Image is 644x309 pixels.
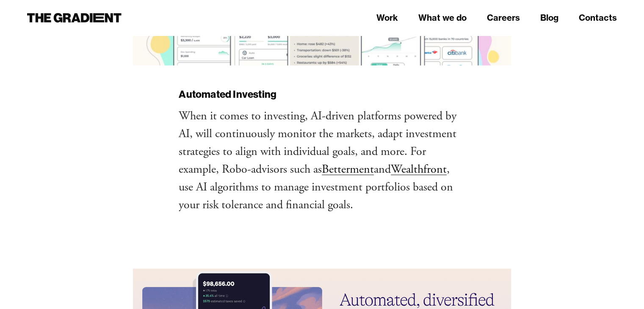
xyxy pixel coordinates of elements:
p: ‍ [179,232,465,250]
h3: Automated Investing [179,88,465,100]
a: Blog [540,11,558,24]
a: What we do [418,11,467,24]
p: When it comes to investing, AI-driven platforms powered by AI, will continuously monitor the mark... [179,107,465,214]
a: Work [376,11,398,24]
a: Contacts [579,11,617,24]
a: Betterment [322,162,374,177]
a: Careers [487,11,520,24]
a: Wealthfront [391,162,447,177]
